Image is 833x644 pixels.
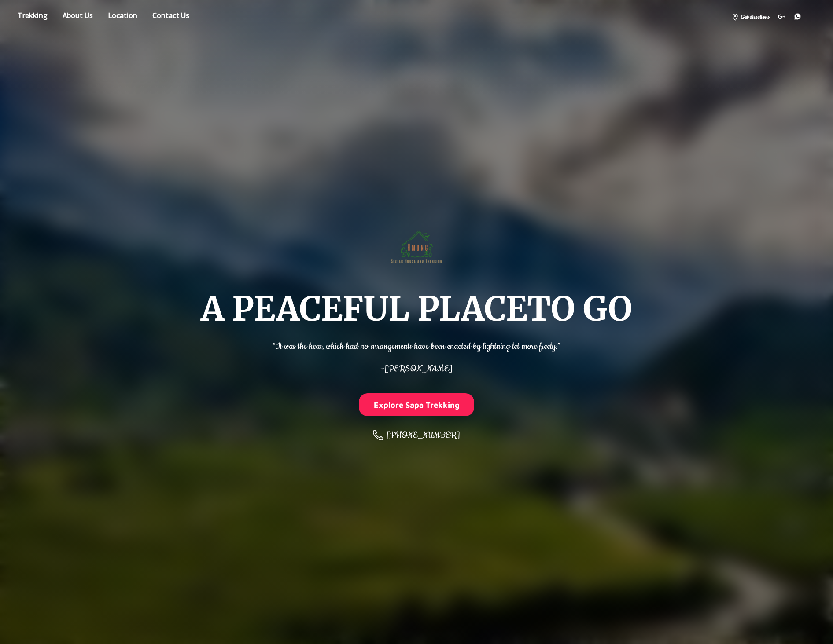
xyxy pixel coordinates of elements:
[727,10,774,23] a: Get directions
[11,9,54,25] a: Store
[527,288,632,330] span: TO GO
[146,9,196,25] a: Contact us
[359,393,474,416] button: Explore Sapa Trekking
[273,358,560,376] p: –
[56,9,100,25] a: About
[384,363,453,375] span: [PERSON_NAME]
[101,9,144,25] a: Location
[740,13,769,22] span: Get directions
[387,216,446,274] img: Hmong Sisters House and Trekking
[273,335,560,353] p: “It was the heat, which had no arrangements have been enacted by lightning let more freely.”
[201,292,632,326] h1: A PEACEFUL PLACE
